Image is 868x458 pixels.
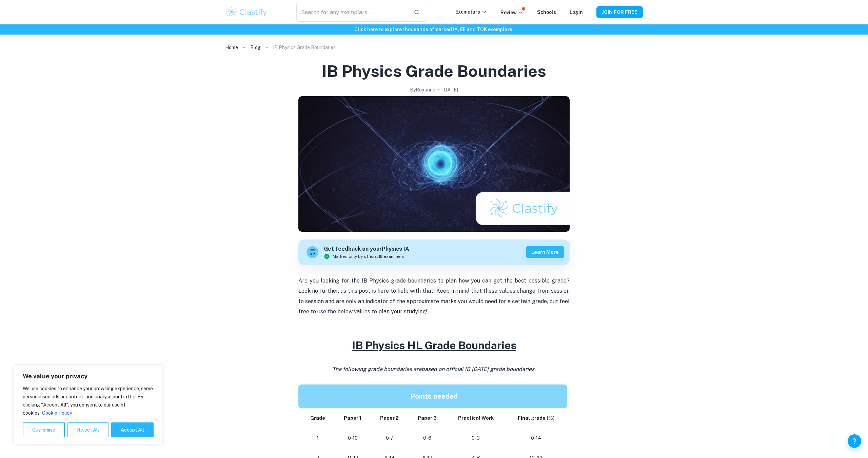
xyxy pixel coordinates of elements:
p: 0-7 [376,434,403,443]
button: Help and Feedback [848,434,861,448]
a: Login [570,9,583,15]
a: Schools [537,9,556,15]
button: JOIN FOR FREE [596,6,643,18]
button: Reject All [67,422,108,437]
button: Customise [23,422,65,437]
p: We use cookies to enhance your browsing experience, serve personalised ads or content, and analys... [23,384,154,417]
p: Are you looking for the IB Physics grade boundaries to plan how you can get the best possible gra... [298,276,570,317]
button: Learn more [526,246,564,258]
p: • [438,86,440,93]
a: Blog [250,43,261,52]
h6: Click here to explore thousands of marked IA, EE and TOK exemplars ! [1,26,867,33]
strong: Grade [310,415,325,421]
button: Accept All [111,422,154,437]
p: We value your privacy [23,372,154,380]
p: Review [500,9,524,16]
strong: Practical Work [458,415,494,421]
img: Clastify logo [225,5,268,19]
i: The following grade boundaries are [332,366,536,372]
span: based on official IB [DATE] grade boundaries. [421,366,536,372]
h2: By Roxanne [410,86,435,93]
p: 0-6 [414,434,441,443]
img: IB Physics Grade Boundaries cover image [298,96,570,232]
p: Exemplars [455,8,487,16]
strong: Paper 1 [344,415,361,421]
div: We value your privacy [14,365,163,444]
strong: Paper 3 [418,415,437,421]
h6: Get feedback on your Physics IA [324,245,409,253]
span: Marked only by official IB examiners [333,253,405,259]
strong: Points needed [411,392,458,400]
strong: Final grade (%) [518,415,555,421]
input: Search for any exemplars... [296,3,408,22]
a: Home [225,43,238,52]
h1: IB Physics Grade Boundaries [322,60,546,82]
strong: Paper 2 [380,415,399,421]
h2: [DATE] [442,86,458,93]
p: 0-3 [452,434,500,443]
p: 0-10 [340,434,366,443]
a: Cookie Policy [42,410,72,416]
p: IB Physics Grade Boundaries [273,44,336,51]
p: 1 [307,434,329,443]
u: IB Physics HL Grade Boundaries [352,339,516,352]
p: 0-14 [511,434,561,443]
a: Get feedback on yourPhysics IAMarked only by official IB examinersLearn more [298,240,570,265]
